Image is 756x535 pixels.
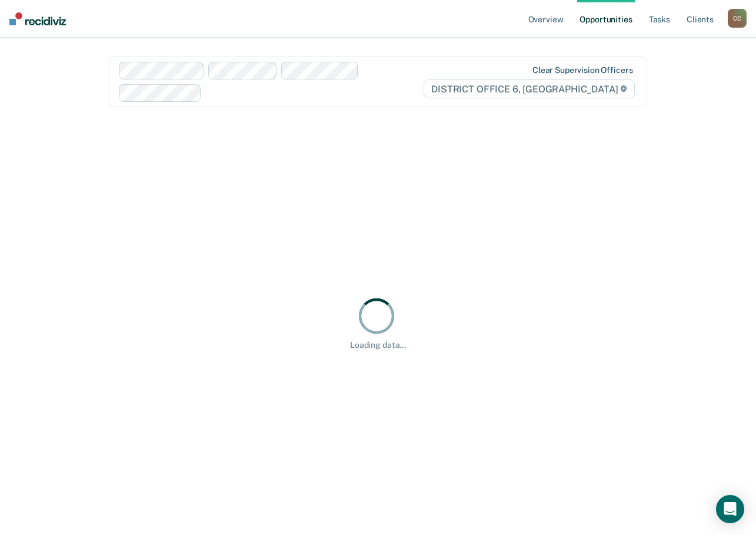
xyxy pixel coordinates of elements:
[716,495,744,523] div: Open Intercom Messenger
[424,79,635,98] span: DISTRICT OFFICE 6, [GEOGRAPHIC_DATA]
[532,65,632,75] div: Clear supervision officers
[728,9,747,28] button: CC
[350,340,406,350] div: Loading data...
[9,12,66,25] img: Recidiviz
[728,9,747,28] div: C C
